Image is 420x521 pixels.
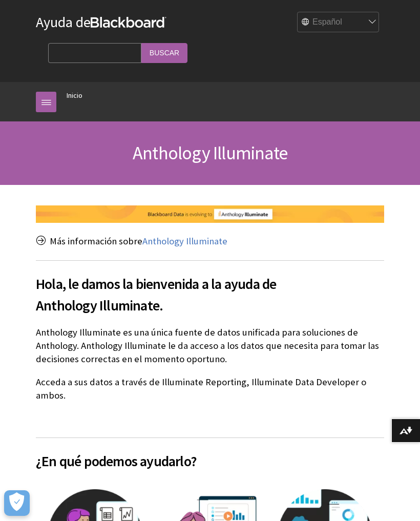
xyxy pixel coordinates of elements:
[298,12,380,33] select: Site Language Selector
[36,376,384,402] p: Acceda a sus datos a través de Illuminate Reporting, Illuminate Data Developer o ambos.
[36,13,166,31] a: Ayuda deBlackboard
[36,205,384,223] img: Banner mentioning that Blackboard Data is evolving to Anthology Illuminate
[142,235,227,247] a: Anthology Illuminate
[36,437,384,472] h2: ¿En qué podemos ayudarlo?
[36,235,384,248] p: Más información sobre
[141,43,187,63] input: Buscar
[36,260,384,316] h2: Hola, le damos la bienvenida a la ayuda de Anthology Illuminate.
[4,490,30,516] button: Abrir preferencias
[91,17,166,28] strong: Blackboard
[67,89,82,102] a: Inicio
[36,326,384,366] p: Anthology Illuminate es una única fuente de datos unificada para soluciones de Anthology. Antholo...
[133,141,287,164] span: Anthology Illuminate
